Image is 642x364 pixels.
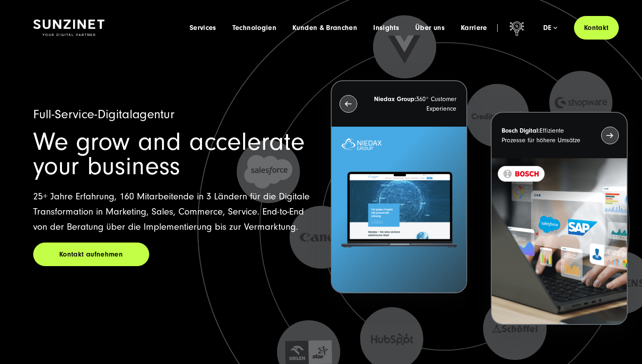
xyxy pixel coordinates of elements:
a: Über uns [415,24,445,32]
strong: Niedax Group: [374,95,416,103]
span: We grow and accelerate your business [33,127,305,181]
img: Letztes Projekt von Niedax. Ein Laptop auf dem die Niedax Website geöffnet ist, auf blauem Hinter... [332,127,466,292]
p: Effiziente Prozesse für höhere Umsätze [502,126,586,145]
a: Kontakt [574,16,619,40]
a: Technologien [232,24,276,32]
a: Services [190,24,216,32]
img: BOSCH - Kundeprojekt - Digital Transformation Agentur SUNZINET [492,158,626,324]
div: de [543,24,557,32]
button: Bosch Digital:Effiziente Prozesse für höhere Umsätze BOSCH - Kundeprojekt - Digital Transformatio... [491,112,627,325]
p: 360° Customer Experience [372,94,456,113]
img: SUNZINET Full Service Digital Agentur [33,20,104,36]
button: Niedax Group:360° Customer Experience Letztes Projekt von Niedax. Ein Laptop auf dem die Niedax W... [331,80,467,293]
strong: Bosch Digital: [502,127,540,134]
span: Full-Service-Digitalagentur [33,107,175,121]
a: Insights [373,24,399,32]
p: 25+ Jahre Erfahrung, 160 Mitarbeitende in 3 Ländern für die Digitale Transformation in Marketing,... [33,189,312,235]
a: Karriere [461,24,487,32]
a: Kunden & Branchen [292,24,357,32]
a: Kontakt aufnehmen [33,243,149,266]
